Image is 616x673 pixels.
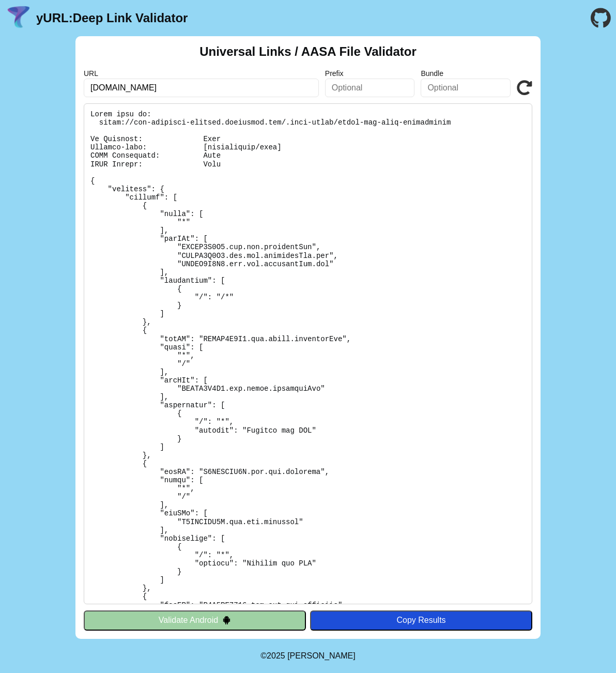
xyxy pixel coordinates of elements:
label: Bundle [421,69,511,78]
input: Optional [421,79,511,97]
img: yURL Logo [5,5,32,32]
span: 2025 [267,651,285,660]
div: Copy Results [315,616,527,625]
img: droidIcon.svg [222,616,231,624]
a: Michael Ibragimchayev's Personal Site [287,651,356,660]
input: Required [84,79,319,97]
button: Validate Android [84,610,306,630]
a: yURL:Deep Link Validator [36,11,188,25]
h2: Universal Links / AASA File Validator [199,44,417,59]
footer: © [260,639,355,673]
label: URL [84,69,319,78]
pre: Lorem ipsu do: sitam://con-adipisci-elitsed.doeiusmod.tem/.inci-utlab/etdol-mag-aliq-enimadminim ... [84,103,532,604]
input: Optional [325,79,415,97]
label: Prefix [325,69,415,78]
button: Copy Results [310,610,532,630]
